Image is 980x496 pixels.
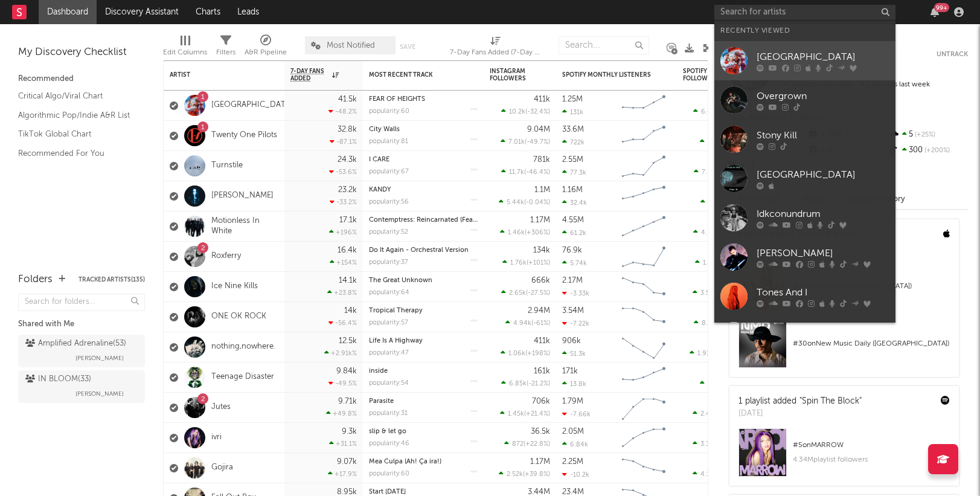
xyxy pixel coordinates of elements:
span: -49.7 % [527,139,548,146]
a: #5onMARROW4.34Mplaylist followers [729,428,959,486]
div: Shared with Me [18,317,145,332]
div: Most Recent Track [369,71,460,79]
a: Do It Again - Orchestral Version [369,247,469,254]
div: 1.79M [562,398,583,405]
a: inside [369,368,388,375]
div: 2.55M [562,156,583,164]
div: 24.3k [338,156,357,164]
div: popularity: 52 [369,229,408,236]
div: ( ) [500,228,550,236]
div: 134k [533,246,550,254]
div: ( ) [693,440,743,448]
svg: Chart title [617,302,671,332]
div: Do It Again - Orchestral Version [369,247,478,254]
div: 906k [562,337,581,345]
div: ( ) [499,198,550,206]
div: IN BLOOM ( 33 ) [25,372,91,387]
div: 16.4k [338,246,357,254]
div: Life Is A Highway [369,338,478,344]
div: +17.9 % [328,470,357,478]
div: 171k [562,367,578,375]
div: popularity: 54 [369,380,409,387]
div: City Walls [369,126,478,133]
div: ( ) [693,289,743,297]
a: [PERSON_NAME] [714,237,895,277]
div: Start Today [369,489,478,495]
div: 14.1k [339,277,357,285]
span: [PERSON_NAME] [75,351,124,366]
div: The Great Unknown [369,277,478,284]
a: Algorithmic Pop/Indie A&R List [18,109,133,122]
div: [GEOGRAPHIC_DATA] [757,50,889,64]
div: My Discovery Checklist [18,45,145,60]
a: Amplified Adrenaline(53)[PERSON_NAME] [18,335,145,367]
div: -53.6 % [329,168,357,176]
div: 8.95k [337,488,357,496]
span: 4.19k [700,471,717,478]
span: 7.01k [508,139,525,146]
div: slip & let go [369,428,478,435]
a: Contemptress: Reincarnated (Feat. [PERSON_NAME]) [369,217,533,224]
a: IN BLOOM(33)[PERSON_NAME] [18,370,145,403]
div: 706k [532,398,550,405]
div: Recommended [18,72,145,86]
div: 411k [534,337,550,345]
div: inside [369,368,478,375]
span: +21.4 % [526,411,548,417]
div: ( ) [695,259,743,266]
div: ( ) [499,470,550,478]
div: Folders [18,272,53,287]
span: [PERSON_NAME] [75,387,124,401]
div: ( ) [501,379,550,387]
a: Parasite [369,398,394,405]
a: Tropical Therapy [369,308,423,314]
div: Spotify Followers [683,68,725,82]
div: Mea Culpa (Ah! Ça ira!) [369,459,478,465]
a: I CARE [369,156,389,163]
div: 17.1k [339,216,357,224]
span: 1.76k [510,260,527,266]
div: 61.2k [562,229,586,237]
a: #30onNew Music Daily ([GEOGRAPHIC_DATA]) [729,320,959,377]
div: 13.8k [562,380,586,388]
div: Overgrown [757,89,889,103]
div: 41.5k [338,95,357,103]
span: 1.45k [508,411,524,417]
div: -7.22k [562,320,589,327]
span: -27.5 % [528,290,548,297]
svg: Chart title [617,151,671,181]
div: Edit Columns [163,45,207,60]
span: 11.7k [509,169,524,176]
span: -46.4 % [526,169,548,176]
div: 781k [533,156,550,164]
div: 2.17M [562,277,583,285]
div: ( ) [700,138,743,146]
div: +2.91k % [324,349,357,357]
a: TikTok Global Chart [18,127,133,141]
a: ivri [211,433,222,443]
div: -56.4 % [328,319,357,327]
div: # 5 on MARROW [793,438,950,453]
div: -10.2k [562,471,589,478]
a: [GEOGRAPHIC_DATA] [211,100,293,111]
div: Edit Columns [163,30,207,65]
div: 9.04M [527,126,550,134]
div: 33.6M [562,126,584,134]
div: Amplified Adrenaline ( 53 ) [25,337,126,351]
div: 32.8k [338,126,357,134]
div: 51.3k [562,350,586,358]
div: Spotify Monthly Listeners [562,71,653,79]
div: 6.84k [562,440,588,448]
div: 7-Day Fans Added (7-Day Fans Added) [450,30,540,65]
a: Turnstile [211,161,243,171]
div: 32.4k [562,199,587,207]
div: ( ) [501,138,550,146]
svg: Chart title [617,393,671,423]
div: 77.3k [562,169,586,176]
div: 300 [888,143,968,158]
div: [PERSON_NAME] [757,246,889,260]
div: -3.33k [562,289,589,297]
a: [PERSON_NAME] [211,191,274,201]
a: Motionless In White [211,216,278,237]
div: ( ) [501,289,550,297]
